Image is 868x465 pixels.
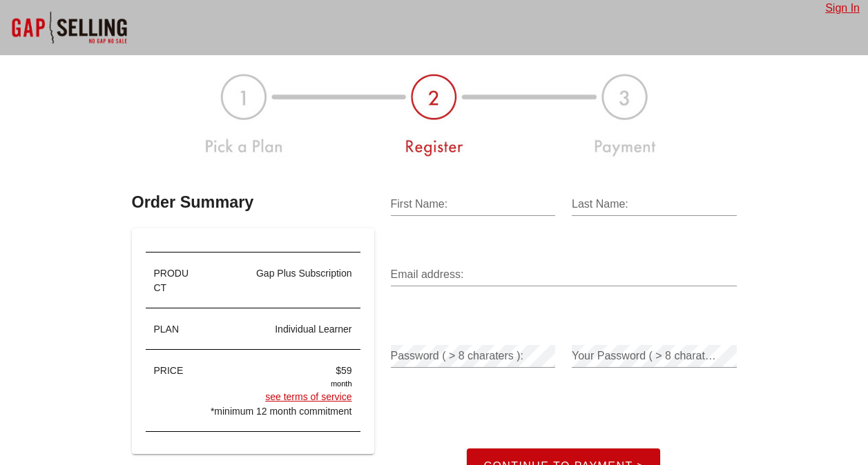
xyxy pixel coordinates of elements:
[207,364,351,378] div: $59
[284,63,675,163] img: plan-register-payment-123-2.jpg
[193,63,284,163] img: plan-register-payment-123-2_1.jpg
[146,253,200,308] div: PRODUCT
[146,350,200,432] div: PRICE
[825,2,860,14] a: Sign In
[146,308,200,350] div: PLAN
[207,404,351,419] div: *minimum 12 month commitment
[207,378,351,390] div: month
[265,391,351,402] a: see terms of service
[207,322,351,337] div: individual learner
[207,266,351,281] div: Gap Plus Subscription
[132,190,374,215] h3: Order Summary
